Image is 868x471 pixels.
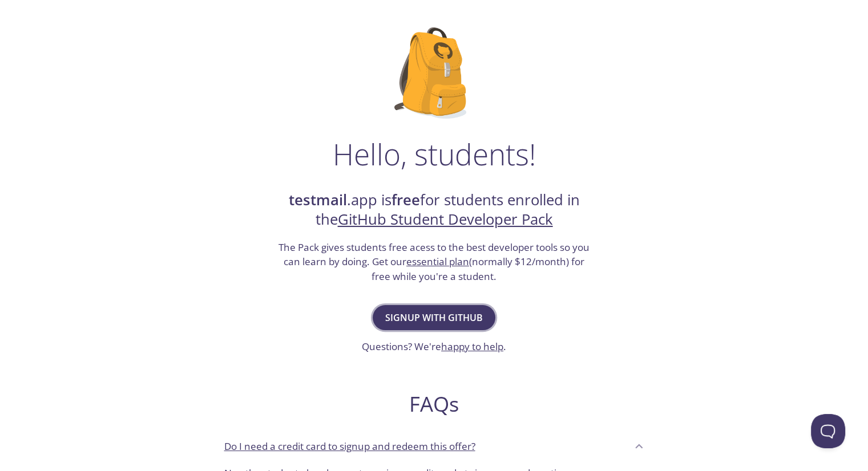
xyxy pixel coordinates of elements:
img: github-student-backpack.png [394,27,474,119]
h2: FAQs [215,391,653,417]
h3: The Pack gives students free acess to the best developer tools so you can learn by doing. Get our... [277,240,591,284]
p: Do I need a credit card to signup and redeem this offer? [224,439,475,454]
h3: Questions? We're . [362,339,506,354]
strong: testmail [289,190,347,210]
a: essential plan [406,255,469,268]
iframe: Help Scout Beacon - Open [811,414,845,448]
strong: free [391,190,420,210]
h1: Hello, students! [333,137,536,171]
h2: .app is for students enrolled in the [277,190,591,230]
div: Do I need a credit card to signup and redeem this offer? [215,431,653,461]
span: Signup with GitHub [385,310,483,326]
button: Signup with GitHub [373,305,495,330]
a: happy to help [441,340,503,353]
a: GitHub Student Developer Pack [338,209,553,229]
